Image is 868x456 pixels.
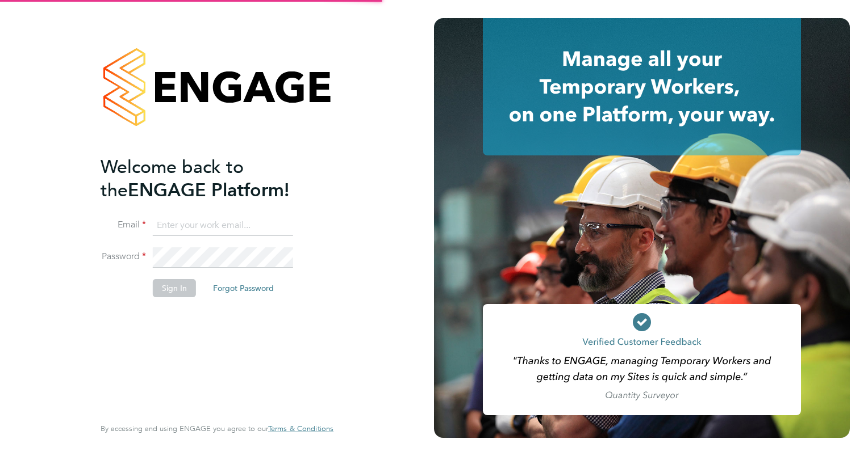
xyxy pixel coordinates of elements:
[101,251,146,263] label: Password
[101,424,333,433] span: By accessing and using ENGAGE you agree to our
[153,216,293,236] input: Enter your work email...
[101,219,146,231] label: Email
[153,279,196,297] button: Sign In
[268,424,333,433] a: Terms & Conditions
[204,279,283,297] button: Forgot Password
[101,156,244,201] span: Welcome back to the
[268,424,333,433] span: Terms & Conditions
[101,155,322,202] h2: ENGAGE Platform!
